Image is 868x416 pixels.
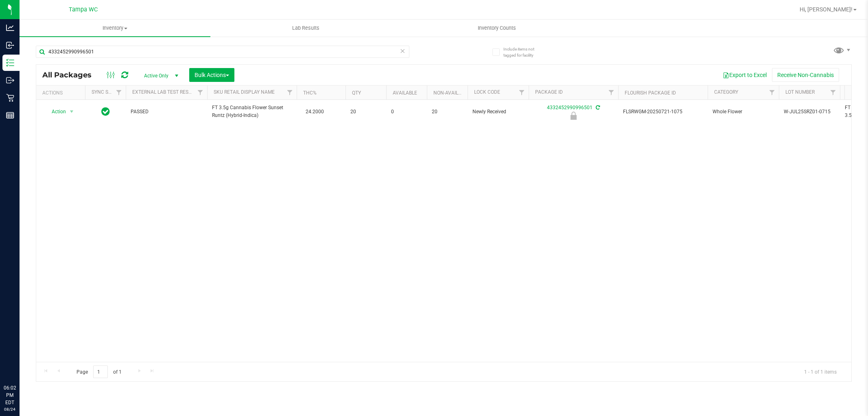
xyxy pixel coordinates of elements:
span: 20 [432,108,463,116]
span: In Sync [101,106,110,117]
a: External Lab Test Result [132,89,196,95]
a: Lab Results [210,20,401,37]
a: Qty [352,90,361,96]
a: Non-Available [433,90,470,96]
a: Sku Retail Display Name [214,89,275,95]
button: Receive Non-Cannabis [772,68,839,82]
span: Page of 1 [70,365,128,378]
span: Include items not tagged for facility [503,46,544,58]
span: Inventory [20,24,210,32]
a: Filter [194,86,207,99]
a: Inventory [20,20,210,37]
inline-svg: Retail [6,94,14,102]
span: Action [44,106,66,117]
span: 20 [350,108,381,116]
span: PASSED [131,108,202,116]
span: All Packages [42,70,100,79]
span: Hi, [PERSON_NAME]! [800,6,853,13]
inline-svg: Analytics [6,24,14,32]
span: 1 - 1 of 1 items [798,365,843,378]
inline-svg: Inbound [6,41,14,49]
a: Inventory Counts [401,20,592,37]
inline-svg: Reports [6,111,14,119]
span: select [67,106,77,117]
span: Clear [400,46,406,56]
span: Sync from Compliance System [595,105,600,110]
p: 06:02 PM EDT [4,384,16,406]
span: FT 3.5g Cannabis Flower Sunset Runtz (Hybrid-Indica) [212,104,292,119]
button: Export to Excel [717,68,772,82]
span: Tampa WC [69,6,98,13]
a: 4332452990996501 [547,105,593,110]
inline-svg: Inventory [6,59,14,67]
a: Flourish Package ID [625,90,676,96]
div: Newly Received [527,112,619,120]
a: Filter [515,86,529,99]
a: Lot Number [785,89,815,95]
a: Filter [112,86,126,99]
input: Search Package ID, Item Name, SKU, Lot or Part Number... [36,46,409,58]
iframe: Resource center unread badge [24,350,34,359]
span: Inventory Counts [467,24,527,32]
inline-svg: Outbound [6,76,14,84]
iframe: Resource center [8,351,33,375]
span: W-JUL25SRZ01-0715 [784,108,835,116]
span: Whole Flower [713,108,774,116]
input: 1 [93,365,108,378]
a: THC% [303,90,317,96]
a: Available [393,90,417,96]
a: Filter [283,86,297,99]
p: 08/24 [4,406,16,412]
a: Filter [765,86,779,99]
a: Filter [826,86,840,99]
span: Lab Results [281,24,330,32]
span: 0 [391,108,422,116]
span: 24.2000 [302,106,328,118]
span: Bulk Actions [195,72,229,78]
a: Filter [605,86,618,99]
span: FLSRWGM-20250721-1075 [623,108,703,116]
a: Lock Code [474,89,500,95]
button: Bulk Actions [189,68,234,82]
a: Category [714,89,738,95]
a: Package ID [535,89,563,95]
div: Actions [42,90,82,96]
a: Sync Status [92,89,123,95]
span: Newly Received [472,108,524,116]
